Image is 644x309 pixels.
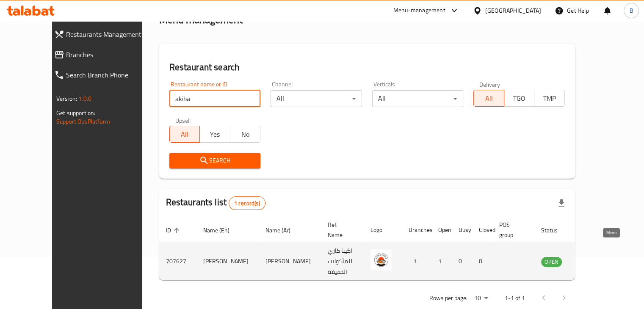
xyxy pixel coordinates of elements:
div: OPEN [541,257,562,267]
table: enhanced table [159,217,608,280]
span: POS group [499,220,524,240]
td: 1 [402,243,431,280]
th: Open [431,217,452,243]
label: Delivery [479,81,500,87]
div: Rows per page: [471,292,491,305]
div: All [271,90,362,107]
h2: Restaurants list [166,196,265,210]
span: Search [176,155,254,166]
button: TMP [534,90,565,107]
span: TMP [538,92,561,105]
p: 1-1 of 1 [505,293,525,303]
td: 0 [452,243,472,280]
span: Yes [203,128,227,141]
span: All [477,92,501,105]
button: TGO [504,90,535,107]
a: Restaurants Management [47,24,160,44]
span: 1.0.0 [78,93,91,104]
button: No [230,126,261,143]
span: Search Branch Phone [66,70,153,80]
img: Akiba Curry [370,249,392,270]
th: Closed [472,217,492,243]
td: 0 [472,243,492,280]
div: [GEOGRAPHIC_DATA] [485,6,541,15]
span: Branches [66,50,153,60]
span: ID [166,225,182,235]
span: 1 record(s) [229,199,265,207]
span: Status [541,225,569,235]
span: No [234,128,257,141]
td: 1 [431,243,452,280]
div: All [372,90,464,107]
h2: Restaurant search [169,61,565,74]
span: OPEN [541,257,562,267]
th: Busy [452,217,472,243]
button: Yes [199,126,230,143]
td: اكيبا كاري للمأكولات الخفيفة [321,243,364,280]
label: Upsell [175,117,191,123]
input: Search for restaurant name or ID.. [169,90,261,107]
p: Rows per page: [429,293,467,303]
td: 707627 [159,243,196,280]
button: All [473,90,504,107]
span: Get support on: [56,108,95,119]
span: Ref. Name [328,220,354,240]
th: Branches [402,217,431,243]
div: Total records count [229,196,265,210]
a: Search Branch Phone [47,65,160,85]
span: B [629,6,633,15]
td: [PERSON_NAME] [259,243,321,280]
a: Support.OpsPlatform [56,116,110,127]
div: Menu-management [393,6,445,16]
span: Name (Ar) [265,225,301,235]
span: Version: [56,93,77,104]
td: [PERSON_NAME] [196,243,259,280]
span: TGO [508,92,531,105]
th: Logo [364,217,402,243]
div: Export file [551,193,572,213]
a: Branches [47,44,160,65]
span: Name (En) [203,225,240,235]
button: Search [169,153,261,168]
span: Restaurants Management [66,29,153,39]
span: All [173,128,197,141]
button: All [169,126,200,143]
h2: Menu management [159,13,243,27]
